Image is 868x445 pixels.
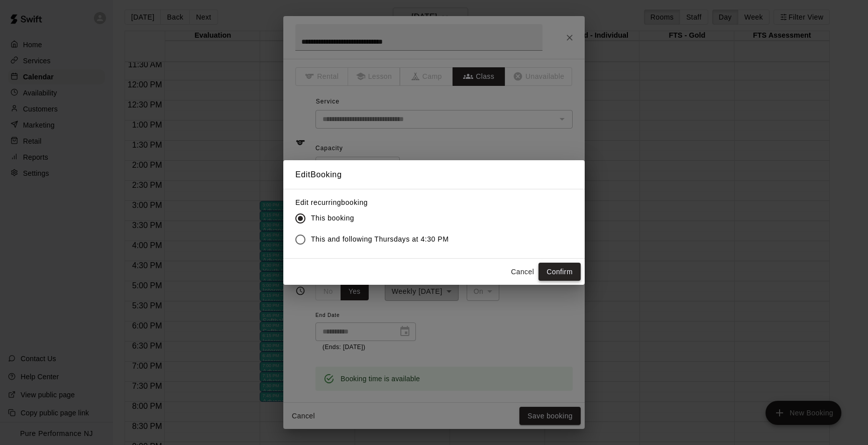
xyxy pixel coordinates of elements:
button: Confirm [538,263,581,281]
span: This and following Thursdays at 4:30 PM [311,234,449,245]
span: This booking [311,213,354,224]
h2: Edit Booking [283,160,585,189]
label: Edit recurring booking [295,197,457,207]
button: Cancel [506,263,538,281]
